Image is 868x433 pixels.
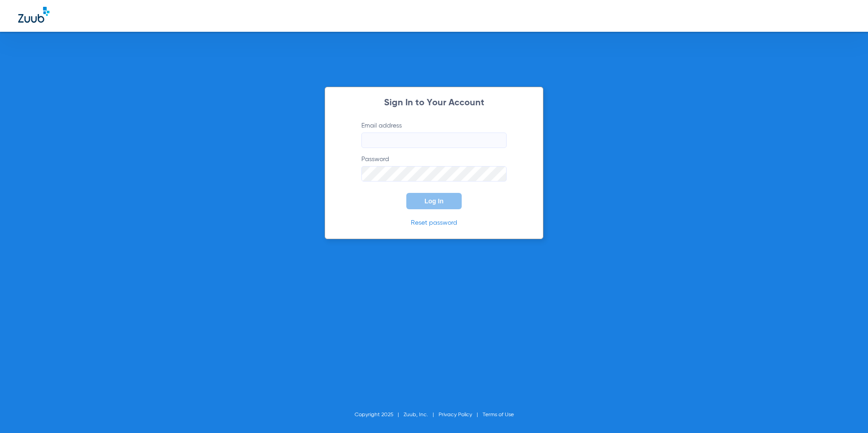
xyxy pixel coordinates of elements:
a: Privacy Policy [439,412,472,418]
span: Log In [424,197,444,205]
iframe: Chat Widget [823,389,868,433]
li: Copyright 2025 [355,410,404,419]
label: Email address [361,121,507,148]
a: Reset password [411,220,457,226]
input: Password [361,166,507,182]
label: Password [361,155,507,182]
li: Zuub, Inc. [404,410,439,419]
img: Zuub Logo [18,7,49,23]
button: Log In [406,193,462,209]
input: Email address [361,133,507,148]
h2: Sign In to Your Account [348,98,520,108]
a: Terms of Use [483,412,514,418]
